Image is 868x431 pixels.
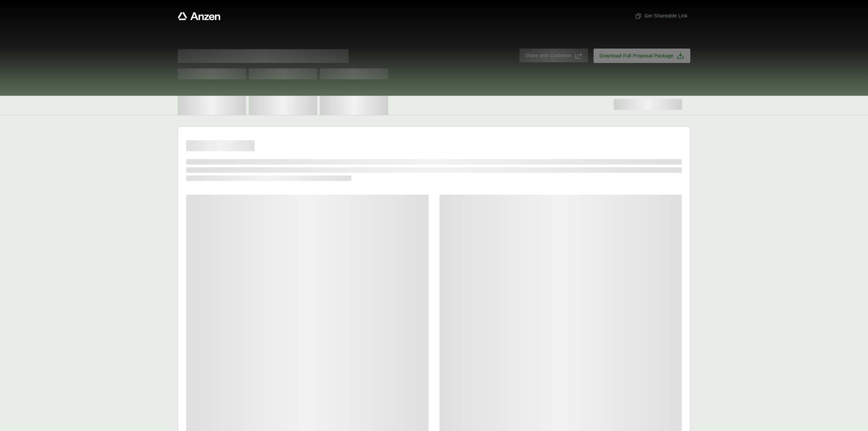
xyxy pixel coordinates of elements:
span: Test [178,68,246,79]
button: Get Shareable Link [632,10,690,22]
span: Share with Customer [525,52,572,59]
span: Test [249,68,317,79]
span: Test [320,68,388,79]
a: Anzen website [178,12,220,20]
span: Get Shareable Link [635,12,688,19]
span: Proposal for [178,49,349,63]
